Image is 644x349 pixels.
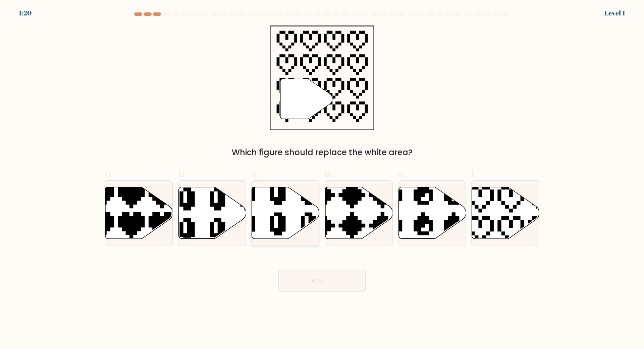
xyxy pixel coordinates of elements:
[278,270,366,292] button: Next
[604,8,625,18] div: Level 1
[109,146,535,159] div: Which figure should replace the white area?
[325,167,333,180] span: d.
[251,167,259,180] span: c.
[19,8,32,18] div: 1:20
[178,167,186,180] span: b.
[398,167,406,180] span: e.
[280,79,332,119] g: "
[471,167,476,180] span: f.
[105,167,113,180] span: a.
